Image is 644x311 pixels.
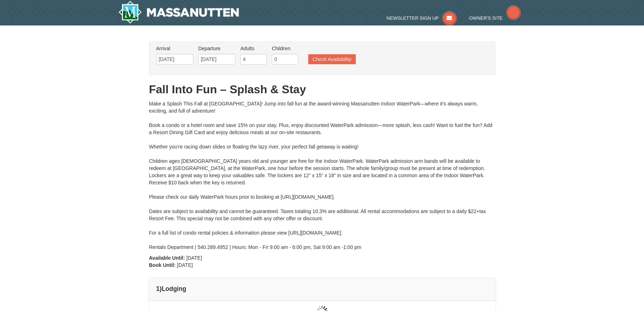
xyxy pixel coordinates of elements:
[149,82,495,96] h1: Fall Into Fun – Splash & Stay
[149,100,495,251] div: Make a Splash This Fall at [GEOGRAPHIC_DATA]! Jump into fall fun at the award-winning Massanutten...
[159,285,162,292] span: )
[149,262,176,268] strong: Book Until:
[118,1,239,24] img: Massanutten Resort Logo
[240,45,267,52] label: Adults
[156,45,193,52] label: Arrival
[272,45,298,52] label: Children
[156,285,488,292] h4: 1 Lodging
[186,255,202,261] span: [DATE]
[469,15,503,21] span: Owner's Site
[198,45,235,52] label: Departure
[387,15,457,21] a: Newsletter Sign Up
[149,255,185,261] strong: Available Until:
[387,15,439,21] span: Newsletter Sign Up
[177,262,193,268] span: [DATE]
[118,1,239,24] a: Massanutten Resort
[308,54,356,64] button: Check Availability
[469,15,521,21] a: Owner's Site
